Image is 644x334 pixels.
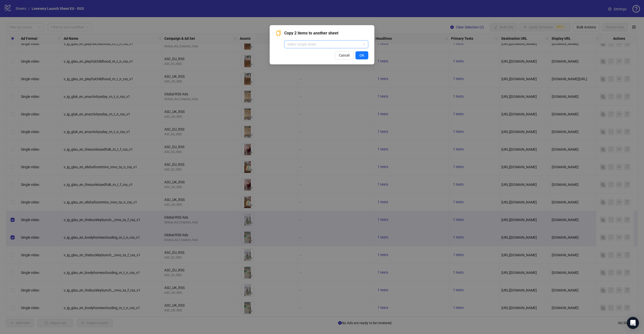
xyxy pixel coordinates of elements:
[276,30,281,36] span: copy
[339,53,349,57] span: Cancel
[335,51,353,59] button: Cancel
[627,317,639,329] div: Open Intercom Messenger
[359,53,364,57] span: OK
[355,51,368,59] button: OK
[284,30,368,36] span: Copy 2 items to another sheet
